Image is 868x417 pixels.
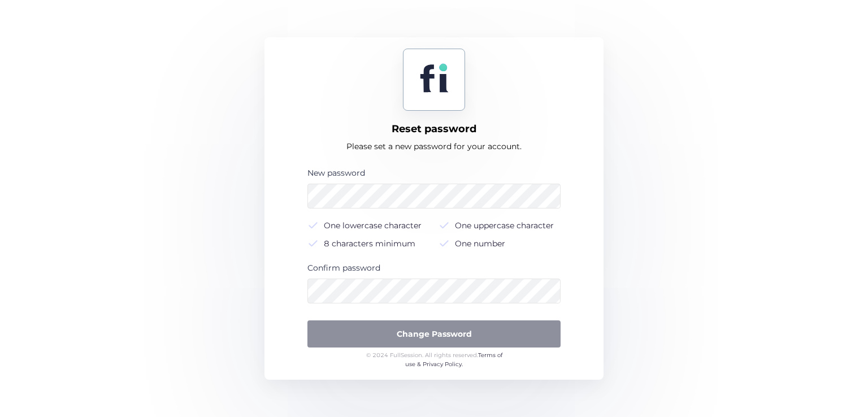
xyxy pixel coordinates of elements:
button: Change Password [307,320,561,347]
a: Terms of use & Privacy Policy. [405,351,502,368]
div: Reset password [392,122,476,136]
div: One lowercase character [324,219,422,232]
div: Confirm password [307,262,561,274]
div: Please set a new password for your account. [346,140,522,153]
div: One number [455,237,505,250]
div: 8 characters minimum [324,237,415,250]
div: New password [307,167,561,179]
div: © 2024 FullSession. All rights reserved. [361,351,507,368]
div: One uppercase character [455,219,554,232]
